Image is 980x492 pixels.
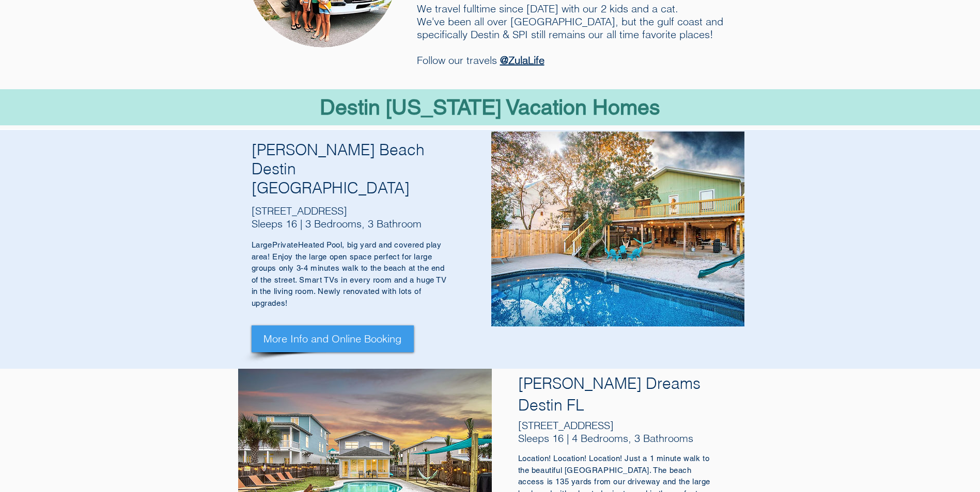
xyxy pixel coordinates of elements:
[500,54,545,67] a: @ZulaLife
[491,132,744,326] img: 93 Cobia St, Destin FL 32541
[252,240,447,307] span: Heated Pool, big yard and covered play area! Enjoy the large open space perfect for large groups ...
[252,325,414,352] a: More Info and Online Booking
[320,95,660,119] span: Destin [US_STATE] Vacation Homes
[252,240,272,249] span: Large
[518,373,714,416] h4: [PERSON_NAME] Dreams Destin FL
[252,204,438,217] h5: [STREET_ADDRESS]
[252,140,438,198] h4: [PERSON_NAME] Beach Destin [GEOGRAPHIC_DATA]
[252,217,438,230] h5: Sleeps 16 | 3 Bedrooms, 3 Bathroom
[518,419,705,432] h5: [STREET_ADDRESS]
[272,240,298,249] span: Private
[518,432,705,445] h5: Sleeps 16 | 4 Bedrooms, 3 Bathrooms
[263,332,401,346] span: More Info and Online Booking
[491,132,744,326] div: Slide show gallery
